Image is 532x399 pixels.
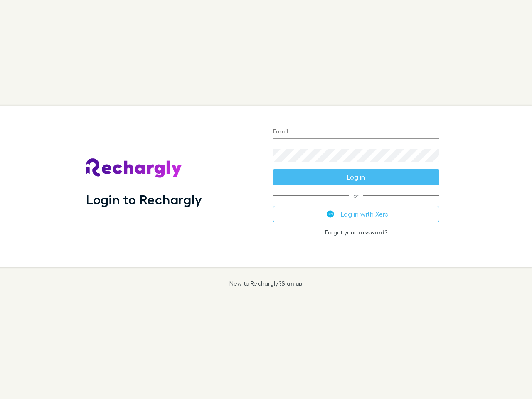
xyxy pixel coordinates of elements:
span: or [273,195,439,196]
p: Forgot your ? [273,229,439,236]
p: New to Rechargly? [229,280,303,287]
button: Log in [273,169,439,185]
h1: Login to Rechargly [86,192,202,207]
img: Xero's logo [327,210,334,218]
a: password [356,229,384,236]
button: Log in with Xero [273,206,439,222]
img: Rechargly's Logo [86,158,182,178]
a: Sign up [281,280,303,287]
